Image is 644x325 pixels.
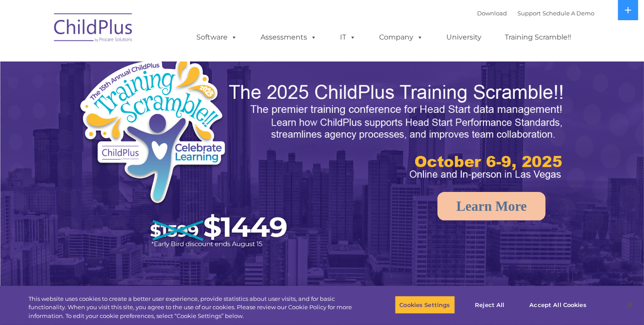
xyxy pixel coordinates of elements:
[463,296,517,314] button: Reject All
[543,10,594,17] a: Schedule A Demo
[438,192,546,220] a: Learn More
[525,296,591,314] button: Accept All Cookies
[29,295,354,321] div: This website uses cookies to create a better user experience, provide statistics about user visit...
[438,29,490,46] a: University
[477,10,507,17] a: Download
[50,7,137,51] img: ChildPlus by Procare Solutions
[370,29,432,46] a: Company
[331,29,365,46] a: IT
[620,295,640,314] button: Close
[188,29,246,46] a: Software
[252,29,326,46] a: Assessments
[477,10,594,17] font: |
[395,296,455,314] button: Cookies Settings
[496,29,580,46] a: Training Scramble!!
[517,10,541,17] a: Support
